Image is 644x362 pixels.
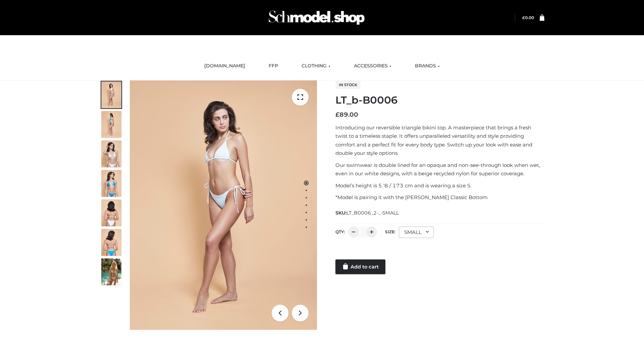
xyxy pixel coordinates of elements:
[335,161,544,178] p: Our swimwear is double lined for an opaque and non-see-through look when wet, even in our white d...
[410,59,445,73] a: BRANDS
[335,229,345,234] label: QTY:
[335,123,544,158] p: Introducing our reversible triangle bikini top. A masterpiece that brings a fresh twist to a time...
[335,209,399,217] span: SKU:
[101,170,121,197] img: ArielClassicBikiniTop_CloudNine_AzureSky_OW114ECO_4-scaled.jpg
[335,181,544,190] p: Model’s height is 5 ‘8 / 173 cm and is wearing a size S.
[335,94,544,106] h1: LT_b-B0006
[297,59,335,73] a: CLOTHING
[101,229,121,256] img: ArielClassicBikiniTop_CloudNine_AzureSky_OW114ECO_8-scaled.jpg
[346,210,399,216] span: LT_B0006_2-_-SMALL
[266,4,367,31] img: Schmodel Admin 964
[522,15,525,20] span: £
[199,59,250,73] a: [DOMAIN_NAME]
[264,59,283,73] a: FFP
[385,229,395,234] label: Size:
[335,259,385,274] a: Add to cart
[101,81,121,108] img: ArielClassicBikiniTop_CloudNine_AzureSky_OW114ECO_1-scaled.jpg
[101,111,121,138] img: ArielClassicBikiniTop_CloudNine_AzureSky_OW114ECO_2-scaled.jpg
[335,111,339,118] span: £
[335,81,361,89] span: In stock
[101,199,121,226] img: ArielClassicBikiniTop_CloudNine_AzureSky_OW114ECO_7-scaled.jpg
[101,140,121,167] img: ArielClassicBikiniTop_CloudNine_AzureSky_OW114ECO_3-scaled.jpg
[130,80,317,330] img: ArielClassicBikiniTop_CloudNine_AzureSky_OW114ECO_1
[101,258,121,285] img: Arieltop_CloudNine_AzureSky2.jpg
[349,59,396,73] a: ACCESSORIES
[522,15,534,20] a: £0.00
[522,15,534,20] bdi: 0.00
[399,227,434,238] div: SMALL
[335,111,358,118] bdi: 89.00
[335,193,544,202] p: *Model is pairing it with the [PERSON_NAME] Classic Bottom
